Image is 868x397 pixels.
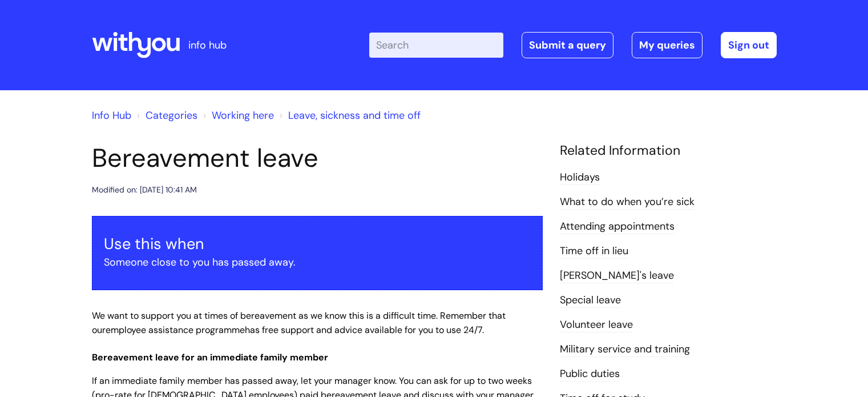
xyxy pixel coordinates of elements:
a: [PERSON_NAME]'s leave [560,268,674,283]
a: What to do when you’re sick [560,195,695,210]
h3: Use this when [104,235,531,253]
span: We want to support you at times of bereavement as we know this is a difficult time. Remember that... [92,310,506,336]
li: Solution home [134,106,197,125]
a: My queries [632,32,703,58]
input: Search [369,33,503,58]
span: has free support and advice available for you to use 24/7. [245,324,484,336]
a: Special leave [560,293,621,308]
li: Leave, sickness and time off [277,106,421,125]
a: Military service and training [560,342,690,357]
p: info hub [188,36,227,54]
a: employee assistance programme [106,324,245,336]
a: Leave, sickness and time off [288,109,421,122]
h4: Related Information [560,143,777,159]
a: Time off in lieu [560,244,628,259]
p: Someone close to you has passed away. [104,253,531,271]
a: Info Hub [92,109,131,122]
a: Working here [212,109,274,122]
a: Holidays [560,170,600,185]
a: Categories [146,109,197,122]
h1: Bereavement leave [92,143,543,174]
span: Bereavement leave for an immediate family member [92,351,328,363]
a: Sign out [721,32,777,58]
div: Modified on: [DATE] 10:41 AM [92,183,197,197]
li: Working here [200,106,274,125]
a: Attending appointments [560,219,675,234]
a: Public duties [560,367,620,382]
div: | - [369,32,777,58]
a: Submit a query [522,32,613,58]
a: Volunteer leave [560,318,633,332]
